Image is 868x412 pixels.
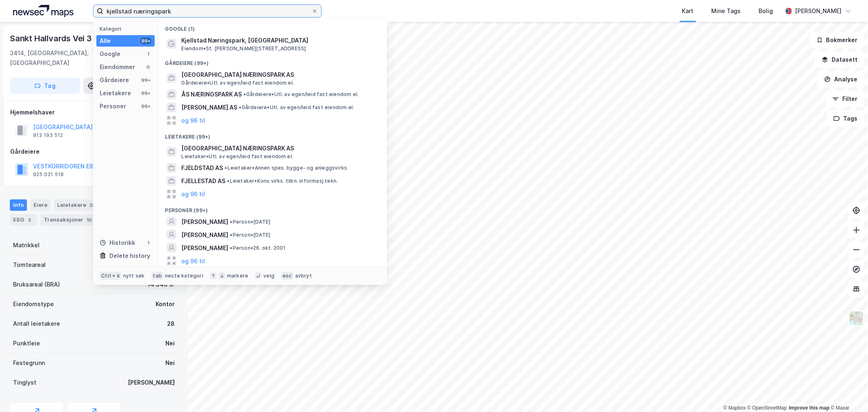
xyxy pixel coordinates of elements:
[10,48,149,68] div: 3414, [GEOGRAPHIC_DATA], [GEOGRAPHIC_DATA]
[100,62,135,72] div: Eiendommer
[10,199,27,211] div: Info
[100,88,131,98] div: Leietakere
[13,358,45,368] div: Festegrunn
[230,245,285,251] span: Person • 26. okt. 2001
[263,273,274,279] div: velg
[13,260,46,270] div: Tomteareal
[13,338,40,348] div: Punktleie
[181,163,223,173] span: FJELDSTAD AS
[181,45,306,52] span: Eiendom • St. [PERSON_NAME][STREET_ADDRESS]
[100,101,126,111] div: Personer
[156,299,175,309] div: Kontor
[230,232,232,238] span: •
[239,104,354,111] span: Gårdeiere • Utl. av egen/leid fast eiendom el.
[158,127,387,142] div: Leietakere (99+)
[13,378,36,387] div: Tinglyst
[145,51,151,57] div: 1
[10,32,93,45] div: Sankt Hallvards Vei 3
[225,165,348,171] span: Leietaker • Annen spes. bygge- og anleggsvirks.
[227,273,248,279] div: markere
[181,103,237,112] span: [PERSON_NAME] AS
[243,91,246,97] span: •
[109,251,150,261] div: Delete history
[295,273,312,279] div: avbryt
[158,201,387,215] div: Personer (99+)
[181,116,205,125] button: og 96 til
[181,217,228,227] span: [PERSON_NAME]
[33,171,64,178] div: 925 031 518
[100,36,111,46] div: Alle
[100,272,122,280] div: Ctrl + k
[165,273,203,279] div: neste kategori
[181,153,293,160] span: Leietaker • Utl. av egen/leid fast eiendom el.
[85,216,93,224] div: 10
[145,64,151,70] div: 0
[810,32,865,48] button: Bokmerker
[225,165,227,171] span: •
[230,245,232,251] span: •
[817,71,865,87] button: Analyse
[789,405,830,411] a: Improve this map
[100,238,135,248] div: Historikk
[827,373,868,412] iframe: Chat Widget
[123,273,145,279] div: nytt søk
[165,338,175,348] div: Nei
[230,219,232,225] span: •
[88,201,97,209] div: 28
[103,5,312,17] input: Søk på adresse, matrikkel, gårdeiere, leietakere eller personer
[140,38,151,44] div: 99+
[151,272,164,280] div: tab
[140,90,151,96] div: 99+
[181,90,242,99] span: ÅS NÆRINGSPARK AS
[140,103,151,110] div: 99+
[239,104,241,110] span: •
[227,178,229,184] span: •
[128,378,175,387] div: [PERSON_NAME]
[827,110,865,127] button: Tags
[181,230,228,240] span: [PERSON_NAME]
[100,75,129,85] div: Gårdeiere
[13,5,73,17] img: logo.a4113a55bc3d86da70a041830d287a7e.svg
[140,77,151,83] div: 99+
[165,358,175,368] div: Nei
[10,78,80,94] button: Tag
[100,26,155,32] div: Kategori
[30,199,51,211] div: Eiere
[181,243,228,253] span: [PERSON_NAME]
[100,49,120,59] div: Google
[158,54,387,68] div: Gårdeiere (99+)
[181,80,294,86] span: Gårdeiere • Utl. av egen/leid fast eiendom el.
[10,107,178,117] div: Hjemmelshaver
[723,405,746,411] a: Mapbox
[10,214,37,226] div: ESG
[795,6,842,16] div: [PERSON_NAME]
[13,319,60,329] div: Antall leietakere
[230,232,270,238] span: Person • [DATE]
[759,6,773,16] div: Bolig
[167,319,175,329] div: 28
[230,219,270,225] span: Person • [DATE]
[145,240,151,246] div: 1
[827,373,868,412] div: Kontrollprogram for chat
[13,240,40,250] div: Matrikkel
[158,19,387,34] div: Google (1)
[13,280,60,289] div: Bruksareal (BRA)
[815,51,865,68] button: Datasett
[181,143,377,153] span: [GEOGRAPHIC_DATA] NÆRINGSPARK AS
[826,91,865,107] button: Filter
[682,6,694,16] div: Kart
[849,311,864,326] img: Z
[13,299,54,309] div: Eiendomstype
[54,199,100,211] div: Leietakere
[748,405,787,411] a: OpenStreetMap
[712,6,741,16] div: Mine Tags
[181,70,377,80] span: [GEOGRAPHIC_DATA] NÆRINGSPARK AS
[181,256,205,266] button: og 96 til
[10,147,178,157] div: Gårdeiere
[181,36,377,45] span: Kjellstad Næringspark, [GEOGRAPHIC_DATA]
[181,189,205,199] button: og 96 til
[33,132,63,139] div: 913 193 512
[26,216,34,224] div: 3
[243,91,358,98] span: Gårdeiere • Utl. av egen/leid fast eiendom el.
[40,214,97,226] div: Transaksjoner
